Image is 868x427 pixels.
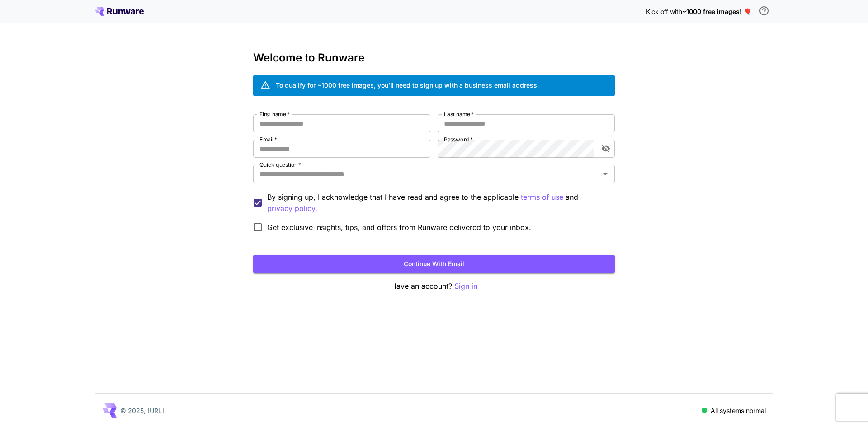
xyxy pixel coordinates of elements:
span: ~1000 free images! 🎈 [682,8,751,15]
p: privacy policy. [267,203,317,214]
button: Continue with email [253,255,615,273]
label: Quick question [259,161,301,169]
p: By signing up, I acknowledge that I have read and agree to the applicable and [267,192,608,214]
button: By signing up, I acknowledge that I have read and agree to the applicable and privacy policy. [521,192,563,203]
button: Open [599,168,612,180]
h3: Welcome to Runware [253,52,615,64]
button: In order to qualify for free credit, you need to sign up with a business email address and click ... [755,2,773,20]
p: Have an account? [253,281,615,292]
p: All systems normal [711,406,766,415]
span: Kick off with [646,8,682,15]
label: Last name [444,110,474,118]
span: Get exclusive insights, tips, and offers from Runware delivered to your inbox. [267,222,531,233]
p: © 2025, [URL] [120,406,164,415]
button: By signing up, I acknowledge that I have read and agree to the applicable terms of use and [267,203,317,214]
label: Email [259,136,277,143]
div: To qualify for ~1000 free images, you’ll need to sign up with a business email address. [276,80,539,90]
label: First name [259,110,290,118]
p: terms of use [521,192,563,203]
button: Sign in [454,281,477,292]
button: toggle password visibility [598,141,614,157]
label: Password [444,136,473,143]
